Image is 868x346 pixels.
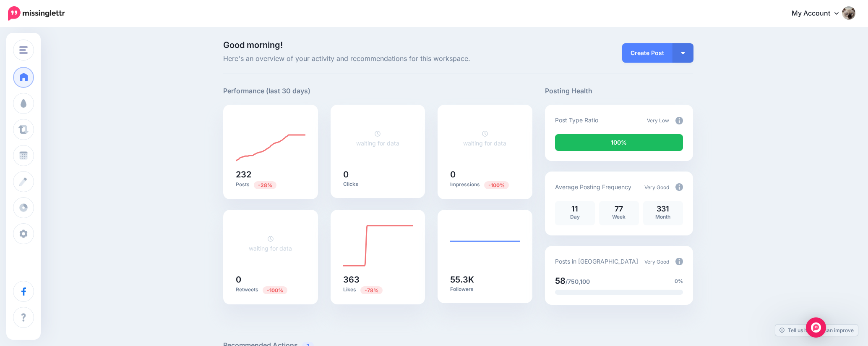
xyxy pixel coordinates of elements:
[603,205,635,213] p: 77
[223,86,310,96] h5: Performance (last 30 days)
[236,275,305,284] h5: 0
[555,276,566,286] span: 58
[450,275,520,284] h5: 55.3K
[675,183,683,191] img: info-circle-grey.png
[484,181,509,189] span: Previous period: 179K
[450,170,520,179] h5: 0
[806,317,826,338] div: Open Intercom Messenger
[555,115,598,125] p: Post Type Ratio
[223,40,283,50] span: Good morning!
[570,214,580,220] span: Day
[236,286,305,294] p: Retweets
[343,181,413,188] p: Clicks
[566,278,590,285] span: /750,100
[647,205,679,213] p: 331
[675,117,683,124] img: info-circle-grey.png
[356,130,399,147] a: waiting for data
[555,182,631,192] p: Average Posting Frequency
[555,256,638,266] p: Posts in [GEOGRAPHIC_DATA]
[775,325,858,336] a: Tell us how we can improve
[254,181,276,189] span: Previous period: 320
[343,275,413,284] h5: 363
[675,277,683,285] span: 0%
[644,259,669,265] span: Very Good
[263,286,287,294] span: Previous period: 248
[644,184,669,190] span: Very Good
[343,286,413,294] p: Likes
[463,130,506,147] a: waiting for data
[675,258,683,265] img: info-circle-grey.png
[450,286,520,293] p: Followers
[343,170,413,179] h5: 0
[545,86,693,96] h5: Posting Health
[8,6,65,21] img: Missinglettr
[559,205,591,213] p: 11
[655,214,670,220] span: Month
[612,214,626,220] span: Week
[681,52,685,54] img: arrow-down-white.png
[783,3,855,24] a: My Account
[19,46,28,54] img: menu.png
[223,53,532,64] span: Here's an overview of your activity and recommendations for this workspace.
[236,181,305,189] p: Posts
[450,181,520,189] p: Impressions
[360,286,383,294] span: Previous period: 1.65K
[249,235,292,252] a: waiting for data
[647,117,669,124] span: Very Low
[555,134,683,151] div: 100% of your posts in the last 30 days were manually created (i.e. were not from Drip Campaigns o...
[622,43,673,63] a: Create Post
[236,170,305,179] h5: 232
